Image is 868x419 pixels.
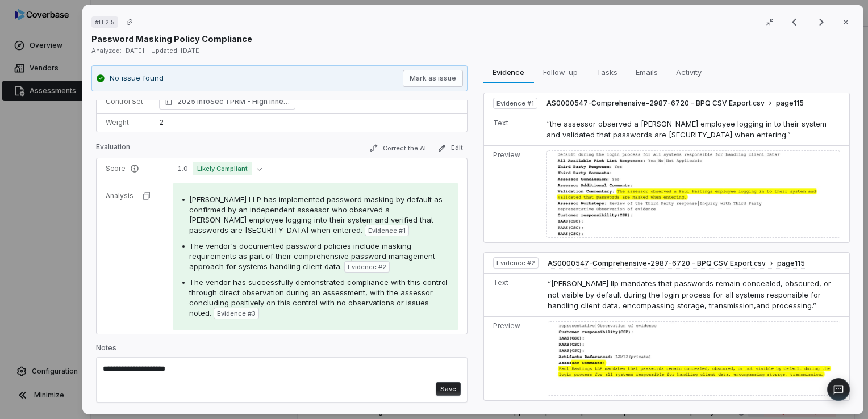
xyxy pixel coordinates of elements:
[548,259,805,269] button: AS0000547-Comprehensive-2987-6720 - BPQ CSV Export.csvpage115
[591,65,621,79] span: Tasks
[364,141,430,155] button: Correct the AI
[96,343,468,357] p: Notes
[189,195,443,234] span: [PERSON_NAME] LLP has implemented password masking by default as confirmed by an independent asse...
[496,258,535,267] span: Evidence # 2
[488,65,529,79] span: Evidence
[402,70,462,87] button: Mark as issue
[106,191,133,200] p: Analysis
[776,99,804,108] span: page 115
[777,259,805,268] span: page 115
[189,278,448,317] span: The vendor has successfully demonstrated compliance with this control through direct observation ...
[496,99,533,108] span: Evidence # 1
[631,65,662,79] span: Emails
[106,164,160,173] p: Score
[539,65,582,79] span: Follow-up
[217,309,256,318] span: Evidence # 3
[106,97,145,106] p: Control Set
[783,15,806,29] button: Previous result
[435,382,460,396] button: Save
[110,73,164,84] p: No issue found
[159,118,164,127] span: 2
[91,47,144,55] span: Analyzed: [DATE]
[173,162,266,175] button: 1.0Likely Compliant
[177,96,290,107] span: 2025 InfoSec TPRM - High Inherent Risk (TruSight Supported) Access Control
[546,99,765,108] span: AS0000547-Comprehensive-2987-6720 - BPQ CSV Export.csv
[483,316,542,400] td: Preview
[193,162,252,175] span: Likely Compliant
[91,33,252,45] p: Password Masking Policy Compliance
[368,226,406,235] span: Evidence # 1
[483,114,541,145] td: Text
[151,47,202,55] span: Updated: [DATE]
[671,65,706,79] span: Activity
[189,241,435,271] span: The vendor's documented password policies include masking requirements as part of their comprehen...
[548,279,831,310] span: “[PERSON_NAME] llp mandates that passwords remain concealed, obscured, or not visible by default ...
[810,15,833,29] button: Next result
[546,99,804,108] button: AS0000547-Comprehensive-2987-6720 - BPQ CSV Export.csvpage115
[119,12,140,32] button: Copy link
[548,259,766,268] span: AS0000547-Comprehensive-2987-6720 - BPQ CSV Export.csv
[432,141,467,155] button: Edit
[96,143,130,156] p: Evaluation
[546,119,827,140] span: “the assessor observed a [PERSON_NAME] employee logging in to their system and validated that pas...
[348,262,386,271] span: Evidence # 2
[483,145,541,242] td: Preview
[95,18,115,27] span: # H.2.5
[106,118,145,127] p: Weight
[483,274,542,317] td: Text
